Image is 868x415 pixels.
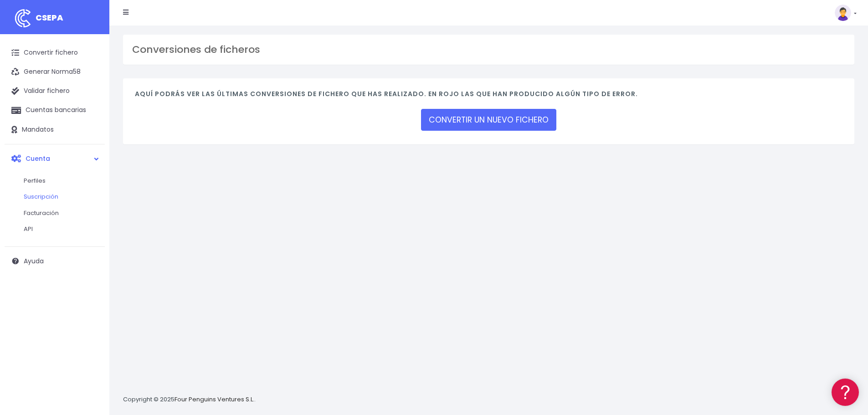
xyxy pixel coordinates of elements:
a: Mandatos [5,120,105,139]
p: Copyright © 2025 . [123,395,256,405]
a: Perfiles [15,173,105,189]
span: Ayuda [24,256,44,266]
a: Facturación [15,205,105,221]
a: Cuenta [5,149,105,168]
span: Cuenta [26,154,50,163]
a: Generar Norma58 [5,62,105,82]
a: CONVERTIR UN NUEVO FICHERO [421,109,556,131]
a: Four Penguins Ventures S.L. [175,395,254,404]
a: Cuentas bancarias [5,101,105,120]
a: Suscripción [15,189,105,205]
a: API [15,221,105,237]
a: Validar fichero [5,82,105,101]
img: logo [11,7,34,30]
img: profile [835,5,851,21]
h3: Conversiones de ficheros [132,44,845,56]
a: Convertir fichero [5,43,105,62]
a: Ayuda [5,251,105,271]
span: CSEPA [36,12,63,23]
h4: Aquí podrás ver las últimas conversiones de fichero que has realizado. En rojo las que han produc... [135,90,842,102]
